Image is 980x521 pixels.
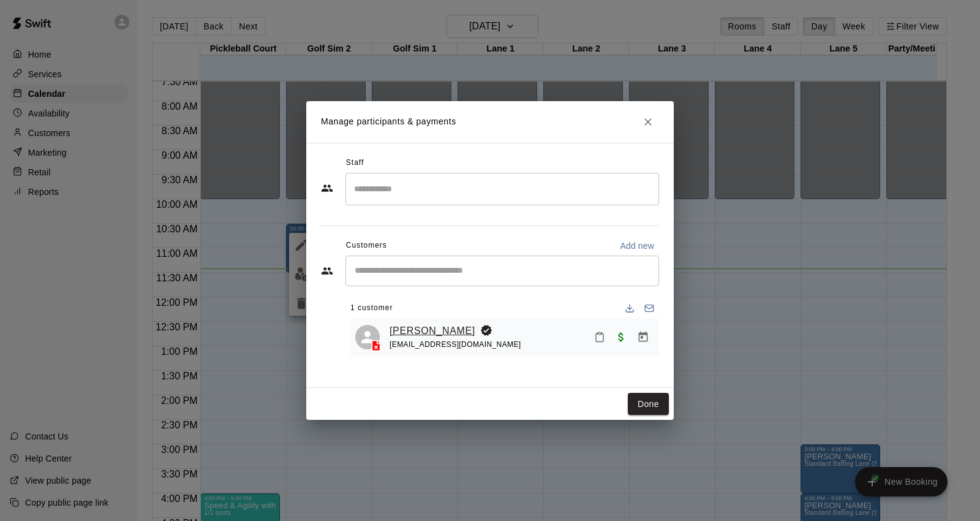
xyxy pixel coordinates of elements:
[620,299,639,318] button: Download list
[628,393,669,416] button: Done
[321,115,456,128] p: Manage participants & payments
[390,323,475,339] a: [PERSON_NAME]
[345,256,659,286] div: Start typing to search customers...
[390,340,521,349] span: [EMAIL_ADDRESS][DOMAIN_NAME]
[620,240,654,252] p: Add new
[615,236,659,256] button: Add new
[610,331,632,341] span: Paid with POS (Swift)
[350,299,393,318] span: 1 customer
[639,299,659,318] button: Email participants
[632,326,654,348] button: Manage bookings & payment
[346,153,364,173] span: Staff
[321,182,333,194] svg: Staff
[321,265,333,277] svg: Customers
[346,236,387,256] span: Customers
[355,325,380,349] div: Casby King
[637,111,659,133] button: Close
[480,324,492,337] svg: Booking Owner
[345,173,659,205] div: Search staff
[589,327,610,348] button: Mark attendance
